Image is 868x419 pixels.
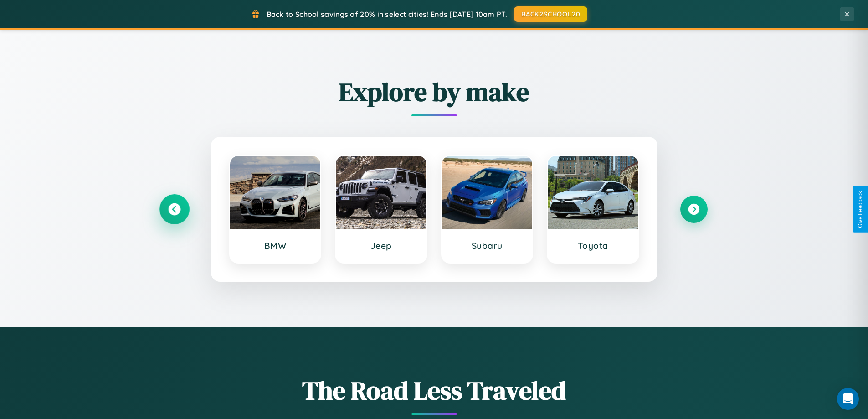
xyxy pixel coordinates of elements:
[267,10,507,19] span: Back to School savings of 20% in select cities! Ends [DATE] 10am PT.
[857,191,863,228] div: Give Feedback
[451,240,524,251] h3: Subaru
[557,240,629,251] h3: Toyota
[161,74,708,109] h2: Explore by make
[514,6,587,22] button: BACK2SCHOOL20
[345,240,417,251] h3: Jeep
[837,388,859,410] div: Open Intercom Messenger
[239,240,312,251] h3: BMW
[161,373,708,408] h1: The Road Less Traveled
